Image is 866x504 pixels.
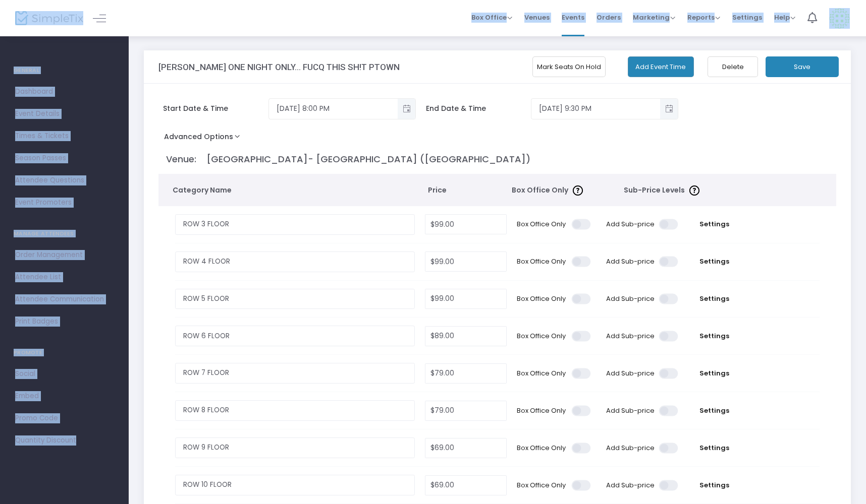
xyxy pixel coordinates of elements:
button: Delete [708,56,758,77]
span: Settings [688,257,741,267]
button: Toggle popup [660,99,678,119]
span: Order Management [15,248,114,262]
button: Mark Seats On Hold [532,56,606,77]
input: Price [425,401,506,420]
span: Print Badges [15,315,114,328]
span: Help [774,13,795,22]
input: Price [425,327,506,346]
input: Enter a category name [175,326,415,346]
span: Social [15,367,114,381]
span: Category Name [173,185,409,196]
span: Attendee Questions [15,174,114,187]
input: Enter a category name [175,289,415,309]
span: Reports [687,13,720,22]
span: End Date & Time [426,103,531,114]
span: Promo Code [15,412,114,425]
span: Settings [688,443,741,453]
button: Toggle popup [398,99,415,119]
input: Price [425,438,506,458]
input: Price [425,289,506,308]
button: Add Event Time [628,56,694,77]
span: Venues [524,5,550,30]
span: Settings [688,406,741,416]
input: Price [425,364,506,383]
span: Settings [688,219,741,229]
h3: [PERSON_NAME] ONE NIGHT ONLY... FUCQ THIS SH!T PTOWN [158,62,400,72]
h4: GENERAL [14,60,115,81]
input: Price [425,215,506,234]
span: Marketing [633,13,675,22]
h4: MANAGE ATTENDEES [14,224,115,244]
span: Sub-Price Levels [624,185,685,196]
input: Price [425,252,506,271]
span: Settings [732,5,762,30]
img: question-mark [573,185,583,196]
span: Dashboard [15,85,114,98]
input: Enter a category name [175,400,415,421]
input: Enter a category name [175,251,415,272]
h4: PROMOTE [14,343,115,363]
span: Box Office Only [512,185,568,196]
span: Settings [688,294,741,304]
input: Price [425,476,506,495]
span: Embed [15,390,114,403]
span: Attendee Communication [15,293,114,306]
input: Select date & time [269,100,398,117]
span: Event Promoters [15,196,114,209]
span: Settings [688,368,741,379]
p: Venue: [GEOGRAPHIC_DATA]- [GEOGRAPHIC_DATA] ([GEOGRAPHIC_DATA]) [166,152,832,166]
span: Settings [688,480,741,490]
input: Enter a category name [175,363,415,384]
button: Advanced Options [158,130,250,148]
input: Select date & time [531,100,660,117]
span: Settings [688,331,741,341]
input: Enter a category name [175,475,415,495]
span: Events [562,5,584,30]
span: Times & Tickets [15,130,114,143]
input: Enter a category name [175,214,415,235]
span: Price [428,185,502,196]
span: Season Passes [15,152,114,165]
span: Attendee List [15,271,114,284]
button: Save [766,56,839,77]
span: Quantity Discount [15,434,114,447]
img: question-mark [689,185,699,196]
span: Box Office [471,13,512,22]
span: Orders [597,5,621,30]
span: Event Details [15,107,114,120]
input: Enter a category name [175,437,415,458]
span: Start Date & Time [163,103,268,114]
